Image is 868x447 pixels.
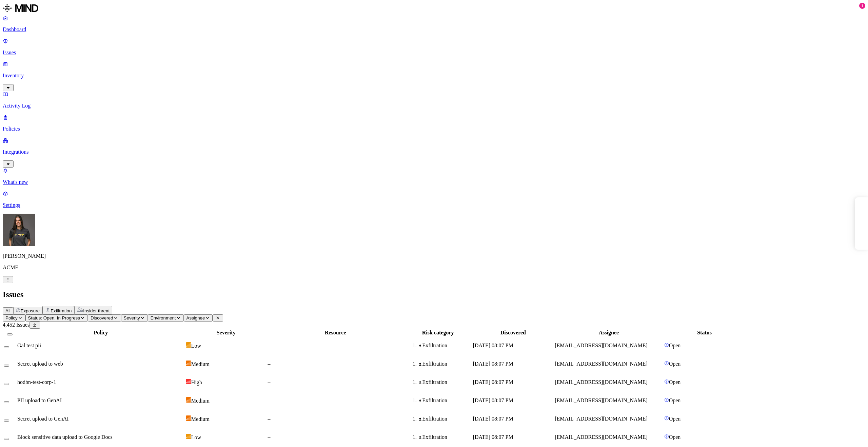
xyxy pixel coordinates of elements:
p: ACME [3,265,865,271]
span: Open [669,379,681,385]
span: – [268,397,270,403]
h2: Issues [3,290,865,299]
img: severity-low.svg [186,342,191,348]
span: Open [669,361,681,367]
div: Exfiltration [418,434,472,440]
p: Issues [3,50,865,56]
div: Exfiltration [418,361,472,367]
span: hodbn-test-corp-1 [17,379,56,385]
button: Select row [4,346,9,348]
div: Status [664,330,745,336]
p: Inventory [3,73,865,79]
span: – [268,416,270,422]
button: Select row [4,365,9,367]
div: 1 [859,3,865,9]
img: severity-medium.svg [186,361,191,366]
div: Assignee [555,330,663,336]
div: Exfiltration [418,397,472,404]
img: severity-medium.svg [186,397,191,403]
span: Discovered [91,315,113,320]
img: status-open.svg [664,343,669,347]
img: status-open.svg [664,379,669,384]
button: Select row [4,401,9,403]
p: Integrations [3,149,865,155]
span: Low [191,343,201,349]
span: Open [669,397,681,403]
img: severity-low.svg [186,434,191,439]
span: [DATE] 08:07 PM [473,434,513,440]
p: Dashboard [3,26,865,33]
button: Select row [4,438,9,440]
span: High [191,380,202,385]
span: – [268,343,270,348]
span: [EMAIL_ADDRESS][DOMAIN_NAME] [555,379,648,385]
span: Assignee [186,315,205,320]
span: Open [669,416,681,422]
img: severity-medium.svg [186,415,191,421]
span: Insider threat [83,308,110,313]
div: Resource [268,330,403,336]
span: Severity [124,315,140,320]
div: Severity [186,330,267,336]
img: MIND [3,3,38,14]
div: Discovered [473,330,554,336]
span: [EMAIL_ADDRESS][DOMAIN_NAME] [555,434,648,440]
div: Exfiltration [418,379,472,385]
span: 4,452 Issues [3,322,29,328]
span: Medium [191,361,210,367]
span: [EMAIL_ADDRESS][DOMAIN_NAME] [555,397,648,403]
span: – [268,379,270,385]
span: – [268,434,270,440]
span: All [5,308,11,313]
img: Gal Cohen [3,214,35,246]
span: Gal test pii [17,343,41,348]
span: Block sensitive data upload to Google Docs [17,434,113,440]
div: Policy [17,330,184,336]
span: Open [669,434,681,440]
span: Environment [151,315,176,320]
p: Settings [3,202,865,208]
div: Risk category [405,330,472,336]
span: Medium [191,398,210,404]
span: [DATE] 08:07 PM [473,379,513,385]
span: [DATE] 08:07 PM [473,361,513,367]
span: Exposure [21,308,40,313]
img: status-open.svg [664,434,669,439]
div: Exfiltration [418,416,472,422]
p: Policies [3,126,865,132]
p: What's new [3,179,865,185]
span: Exfiltration [51,308,72,313]
span: Low [191,434,201,440]
span: [DATE] 08:07 PM [473,416,513,422]
button: Select row [4,420,9,422]
span: [DATE] 08:07 PM [473,397,513,403]
div: Exfiltration [418,343,472,349]
span: [EMAIL_ADDRESS][DOMAIN_NAME] [555,361,648,367]
button: Select row [4,383,9,385]
img: status-open.svg [664,397,669,402]
span: Status: Open, In Progress [28,315,80,320]
p: Activity Log [3,103,865,109]
span: [EMAIL_ADDRESS][DOMAIN_NAME] [555,416,648,422]
span: [DATE] 08:07 PM [473,343,513,348]
img: status-open.svg [664,361,669,366]
span: PII upload to GenAI [17,397,62,403]
span: Secret upload to GenAI [17,416,69,422]
img: severity-high.svg [186,379,191,384]
span: Policy [5,315,18,320]
span: Secret upload to web [17,361,63,367]
img: status-open.svg [664,416,669,421]
span: Medium [191,416,210,422]
button: Select all [7,333,13,335]
span: Open [669,343,681,348]
span: – [268,361,270,367]
span: [EMAIL_ADDRESS][DOMAIN_NAME] [555,343,648,348]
